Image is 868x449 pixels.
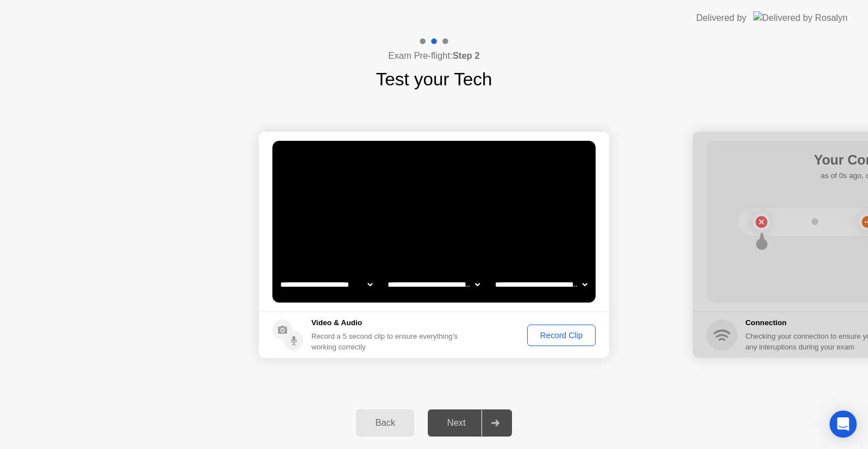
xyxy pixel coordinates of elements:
[431,418,481,428] div: Next
[376,66,492,93] h1: Test your Tech
[753,11,848,24] img: Delivered by Rosalyn
[453,51,480,61] b: Step 2
[385,273,482,296] select: Available speakers
[278,273,375,296] select: Available cameras
[493,273,589,296] select: Available microphones
[388,49,480,63] h4: Exam Pre-flight:
[428,409,512,437] button: Next
[696,11,747,25] div: Delivered by
[311,331,462,352] div: Record a 5 second clip to ensure everything’s working correctly
[531,331,592,340] div: Record Clip
[356,409,414,437] button: Back
[311,317,462,329] h5: Video & Audio
[830,411,857,438] div: Open Intercom Messenger
[527,325,596,346] button: Record Clip
[359,418,411,428] div: Back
